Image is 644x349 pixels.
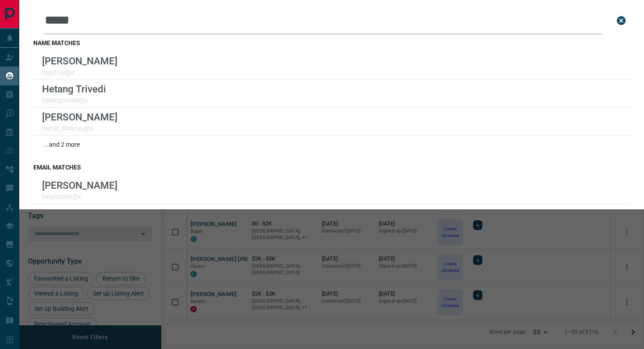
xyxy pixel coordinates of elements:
[42,208,106,219] p: Hetang Trivedi
[33,39,630,46] h3: name matches
[33,164,630,171] h3: email matches
[42,97,106,104] p: hetangtrivexx@x
[42,83,106,95] p: Hetang Trivedi
[42,180,117,191] p: [PERSON_NAME]
[42,193,117,200] p: hetalipatxx@x
[612,12,630,29] button: close search bar
[42,125,117,132] p: hemal_diwanxx@x
[33,136,630,153] div: ...and 2 more
[42,111,117,123] p: [PERSON_NAME]
[42,69,117,76] p: hap21xx@x
[42,55,117,67] p: [PERSON_NAME]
